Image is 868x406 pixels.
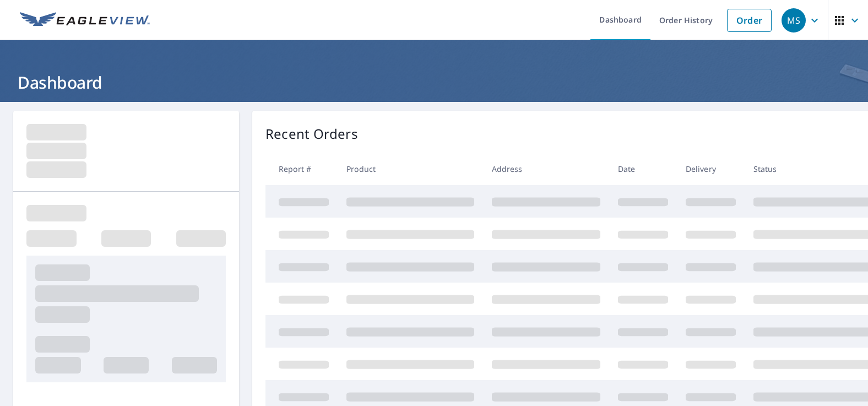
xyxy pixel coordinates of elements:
[20,12,150,29] img: EV Logo
[338,153,483,185] th: Product
[13,71,855,94] h1: Dashboard
[609,153,677,185] th: Date
[483,153,609,185] th: Address
[265,124,358,144] p: Recent Orders
[727,9,772,32] a: Order
[677,153,745,185] th: Delivery
[265,153,338,185] th: Report #
[782,8,806,33] div: MS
